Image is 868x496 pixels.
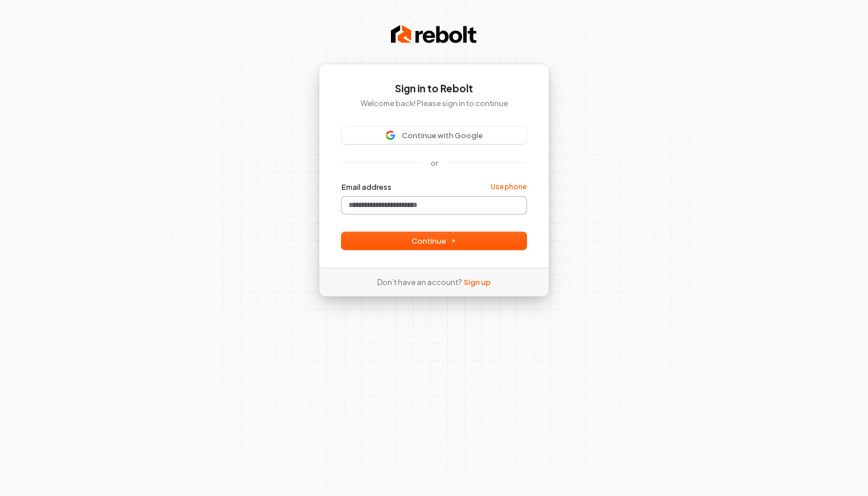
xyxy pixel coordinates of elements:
[491,182,526,192] a: Use phone
[342,82,526,96] h1: Sign in to Rebolt
[342,232,526,249] button: Continue
[377,277,462,287] span: Don’t have an account?
[342,98,526,108] p: Welcome back! Please sign in to continue
[386,131,395,140] img: Sign in with Google
[464,277,491,287] a: Sign up
[391,23,477,46] img: Rebolt Logo
[431,158,438,168] p: or
[412,236,456,246] span: Continue
[342,127,526,144] button: Sign in with GoogleContinue with Google
[342,182,392,192] label: Email address
[402,130,483,140] span: Continue with Google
